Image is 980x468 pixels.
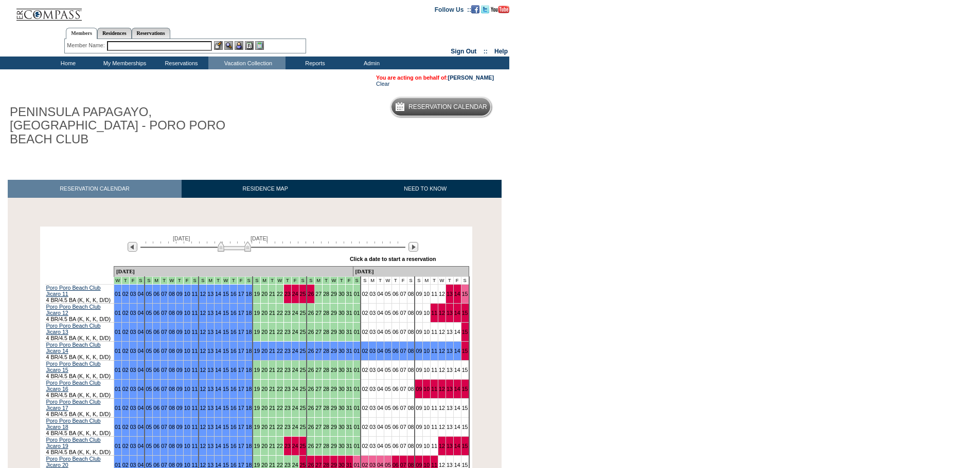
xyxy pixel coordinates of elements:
a: 13 [207,310,213,316]
a: 01 [354,386,360,392]
a: 02 [362,291,368,297]
a: 04 [377,310,383,316]
a: Poro Poro Beach Club Jicaro 12 [46,304,101,316]
a: Sign Out [451,48,476,55]
a: 12 [439,367,445,373]
a: 10 [423,348,430,354]
a: 15 [462,291,468,297]
a: 05 [385,348,391,354]
a: 31 [346,329,352,335]
a: 21 [269,386,275,392]
a: 25 [300,291,306,297]
a: 09 [176,291,183,297]
a: 08 [169,348,175,354]
a: 18 [246,310,252,316]
a: 01 [354,348,360,354]
a: 10 [184,329,190,335]
a: 13 [447,348,453,354]
a: 01 [115,291,121,297]
a: 01 [354,367,360,373]
a: 19 [254,291,260,297]
a: 09 [176,329,183,335]
a: 24 [292,348,298,354]
a: NEED TO KNOW [349,180,502,198]
a: Follow us on Twitter [481,6,489,12]
a: [PERSON_NAME] [448,74,494,81]
a: 14 [454,348,460,354]
a: 24 [292,367,298,373]
a: 10 [423,329,430,335]
a: 05 [146,348,152,354]
a: 10 [184,386,190,392]
a: 06 [153,386,159,392]
td: My Memberships [95,57,152,69]
a: 08 [169,329,175,335]
a: 18 [246,348,252,354]
img: View [224,41,233,50]
a: 14 [215,291,221,297]
a: 11 [431,367,437,373]
a: 16 [230,291,237,297]
a: 04 [377,329,383,335]
a: 19 [254,367,260,373]
a: Members [66,28,97,39]
a: 31 [346,386,352,392]
a: Residences [97,28,132,39]
a: 27 [315,329,322,335]
img: Reservations [245,41,254,50]
a: 10 [184,291,190,297]
a: 30 [338,291,345,297]
a: 29 [331,348,337,354]
a: 19 [254,329,260,335]
a: 28 [323,310,329,316]
a: 02 [122,329,129,335]
a: 05 [146,386,152,392]
a: Help [494,48,508,55]
a: 17 [238,386,244,392]
a: 12 [439,291,445,297]
a: 22 [277,291,283,297]
a: 04 [377,348,383,354]
a: 30 [338,348,345,354]
a: 08 [408,348,414,354]
a: 02 [362,367,368,373]
a: 27 [315,348,322,354]
a: 28 [323,348,329,354]
a: 03 [369,329,376,335]
a: Poro Poro Beach Club Jicaro 13 [46,323,101,335]
a: 21 [269,291,275,297]
a: 20 [261,291,268,297]
td: Admin [342,57,399,69]
a: 14 [215,367,221,373]
a: 21 [269,329,275,335]
a: 11 [431,291,437,297]
img: Become our fan on Facebook [471,5,479,13]
a: 11 [431,310,437,316]
a: 07 [400,291,406,297]
a: 04 [138,291,144,297]
a: 14 [454,310,460,316]
a: 02 [362,310,368,316]
a: 22 [277,386,283,392]
a: 22 [277,367,283,373]
a: 10 [423,291,430,297]
a: 04 [377,291,383,297]
a: 19 [254,348,260,354]
a: 06 [153,310,159,316]
a: 03 [369,367,376,373]
a: 23 [284,329,291,335]
img: Follow us on Twitter [481,5,489,13]
a: 16 [230,348,237,354]
a: 03 [130,291,136,297]
a: 15 [223,348,229,354]
a: 02 [362,386,368,392]
a: 15 [462,329,468,335]
a: 28 [323,329,329,335]
a: 02 [362,348,368,354]
img: b_calculator.gif [255,41,264,50]
a: 12 [200,329,206,335]
a: 26 [308,310,314,316]
a: 07 [400,329,406,335]
a: 29 [331,310,337,316]
a: 04 [377,367,383,373]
